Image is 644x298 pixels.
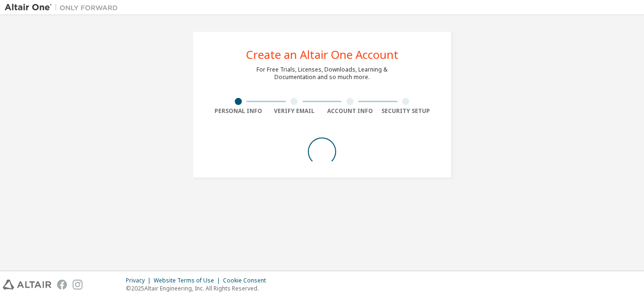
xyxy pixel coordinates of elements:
div: Security Setup [378,107,434,115]
img: altair_logo.svg [3,280,51,290]
div: For Free Trials, Licenses, Downloads, Learning & Documentation and so much more. [256,66,388,81]
div: Create an Altair One Account [246,49,398,60]
div: Privacy [126,277,154,284]
img: Altair One [5,3,123,12]
img: facebook.svg [57,280,67,290]
img: instagram.svg [73,280,83,290]
div: Website Terms of Use [154,277,223,284]
div: Cookie Consent [223,277,272,284]
div: Account Info [322,107,378,115]
p: © 2025 Altair Engineering, Inc. All Rights Reserved. [126,284,272,292]
div: Personal Info [210,107,266,115]
div: Verify Email [266,107,322,115]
